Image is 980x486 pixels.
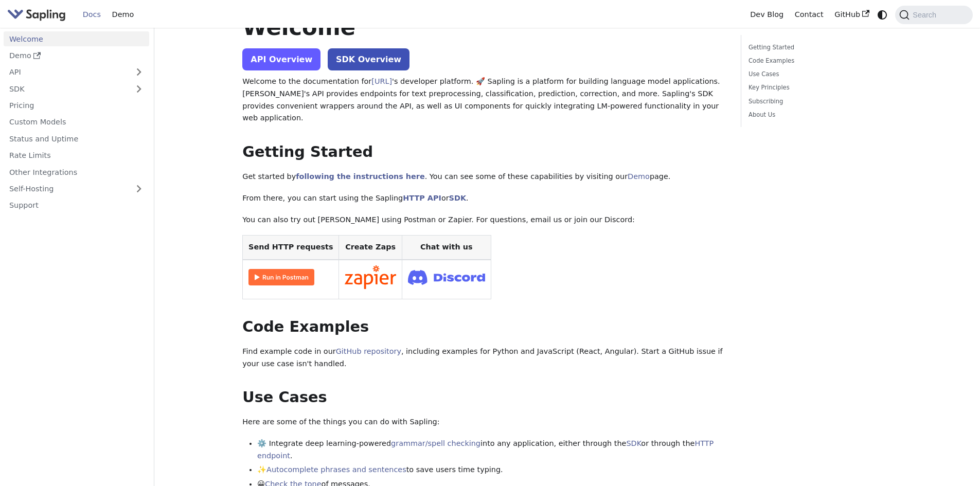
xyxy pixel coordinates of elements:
[408,267,485,288] img: Join Discord
[449,194,466,202] a: SDK
[789,7,829,23] a: Contact
[4,98,149,113] a: Pricing
[4,182,149,196] a: Self-Hosting
[4,31,149,46] a: Welcome
[749,97,888,106] a: Subscribing
[910,11,942,19] span: Search
[4,165,149,179] a: Other Integrations
[749,56,888,66] a: Code Examples
[257,438,726,462] li: ⚙️ Integrate deep learning-powered into any application, either through the or through the .
[242,214,726,226] p: You can also try out [PERSON_NAME] using Postman or Zapier. For questions, email us or join our D...
[391,439,480,447] a: grammar/spell checking
[744,7,789,23] a: Dev Blog
[749,110,888,120] a: About Us
[4,131,149,146] a: Status and Uptime
[242,76,726,124] p: Welcome to the documentation for 's developer platform. 🚀 Sapling is a platform for building lang...
[403,194,441,202] a: HTTP API
[242,171,726,183] p: Get started by . You can see some of these capabilities by visiting our page.
[106,7,139,23] a: Demo
[628,172,650,181] a: Demo
[749,69,888,79] a: Use Cases
[749,43,888,52] a: Getting Started
[242,346,726,370] p: Find example code in our , including examples for Python and JavaScript (React, Angular). Start a...
[266,465,406,474] a: Autocomplete phrases and sentences
[626,439,641,447] a: SDK
[129,65,149,80] button: Expand sidebar category 'API'
[4,65,129,80] a: API
[242,318,726,336] h2: Code Examples
[402,236,491,260] th: Chat with us
[242,48,320,70] a: API Overview
[248,269,314,285] img: Run in Postman
[296,172,424,181] a: following the instructions here
[328,48,409,70] a: SDK Overview
[895,6,972,24] button: Search (Command+K)
[829,7,875,23] a: GitHub
[345,265,396,289] img: Connect in Zapier
[4,198,149,213] a: Support
[749,83,888,93] a: Key Principles
[129,81,149,96] button: Expand sidebar category 'SDK'
[242,388,726,407] h2: Use Cases
[243,236,339,260] th: Send HTTP requests
[257,464,726,476] li: ✨ to save users time typing.
[371,77,392,85] a: [URL]
[7,7,69,22] a: Sapling.aiSapling.ai
[77,7,106,23] a: Docs
[242,143,726,161] h2: Getting Started
[875,7,890,22] button: Switch between dark and light mode (currently system mode)
[339,236,402,260] th: Create Zaps
[4,115,149,130] a: Custom Models
[7,7,66,22] img: Sapling.ai
[4,81,129,96] a: SDK
[4,48,149,63] a: Demo
[336,347,401,355] a: GitHub repository
[257,439,714,460] a: HTTP endpoint
[242,416,726,428] p: Here are some of the things you can do with Sapling:
[242,192,726,205] p: From there, you can start using the Sapling or .
[4,148,149,163] a: Rate Limits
